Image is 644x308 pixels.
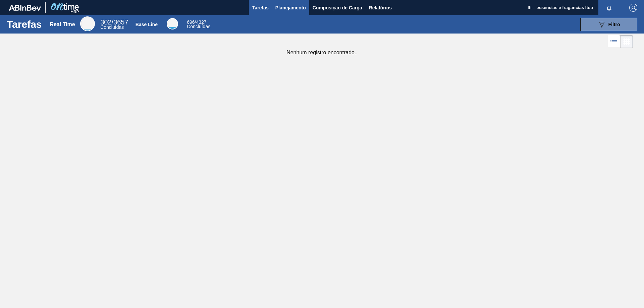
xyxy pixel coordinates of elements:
[187,24,210,29] span: Concluídas
[80,16,95,31] div: Real Time
[50,21,75,27] div: Real Time
[100,24,124,30] span: Concluídas
[369,4,392,12] span: Relatórios
[187,19,206,25] span: / 4327
[7,20,42,28] h1: Tarefas
[620,35,633,48] div: Visão em Cards
[187,19,195,25] span: 696
[275,4,306,12] span: Planejamento
[187,20,210,29] div: Base Line
[598,3,620,12] button: Notificações
[100,18,111,26] span: 302
[100,19,128,29] div: Real Time
[9,5,41,11] img: TNhmsLtSVTkK8tSr43FrP2fwEKptu5GPRR3wAAAABJRU5ErkJggg==
[580,18,637,31] button: Filtro
[629,4,637,12] img: Logout
[608,35,620,48] div: Visão em Lista
[167,18,178,29] div: Base Line
[252,4,269,12] span: Tarefas
[313,4,362,12] span: Composição de Carga
[136,22,158,27] div: Base Line
[608,22,620,27] span: Filtro
[100,18,128,26] span: / 3657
